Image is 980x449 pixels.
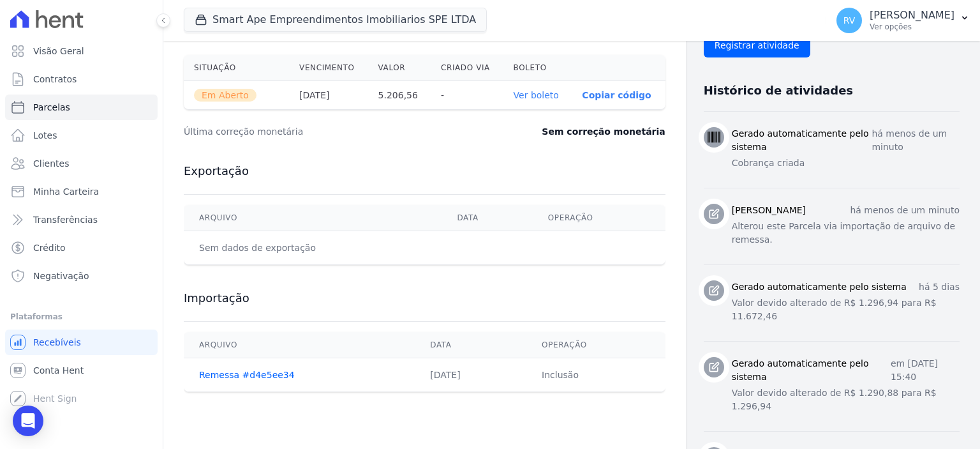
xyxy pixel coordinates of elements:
th: Data [442,205,532,231]
div: Open Intercom Messenger [13,406,43,436]
a: Recebíveis [5,330,158,355]
span: Crédito [33,241,66,254]
a: Clientes [5,151,158,176]
th: Arquivo [184,332,415,358]
p: há menos de um minuto [872,127,960,154]
th: Criado via [431,55,503,81]
a: Ver boleto [514,90,559,100]
div: Plataformas [10,309,152,324]
th: - [431,81,503,110]
span: Visão Geral [33,45,84,57]
p: [PERSON_NAME] [870,9,954,22]
a: Transferências [5,207,158,232]
span: Parcelas [33,101,70,114]
h3: Exportação [184,164,665,179]
a: Crédito [5,235,158,261]
a: Contratos [5,66,158,92]
th: Situação [184,55,289,81]
th: Valor [368,55,431,81]
p: Alterou este Parcela via importação de arquivo de remessa. [732,220,960,247]
td: Inclusão [526,358,665,392]
span: Recebíveis [33,336,81,349]
a: Negativação [5,263,158,289]
th: Boleto [503,55,572,81]
button: Copiar código [582,90,651,100]
span: RV [843,16,856,25]
h3: Importação [184,291,665,306]
input: Registrar atividade [704,33,810,57]
th: Arquivo [184,205,442,231]
p: em [DATE] 15:40 [891,357,960,384]
p: Valor devido alterado de R$ 1.296,94 para R$ 11.672,46 [732,296,960,323]
button: Smart Ape Empreendimentos Imobiliarios SPE LTDA [184,8,487,32]
th: Data [415,332,526,358]
p: há menos de um minuto [850,204,960,217]
a: Conta Hent [5,358,158,383]
p: Cobrança criada [732,156,960,170]
th: [DATE] [289,81,367,110]
p: Ver opções [870,22,954,32]
a: Lotes [5,123,158,148]
th: 5.206,56 [368,81,431,110]
span: Lotes [33,129,57,142]
h3: Gerado automaticamente pelo sistema [732,127,872,154]
span: Minha Carteira [33,185,99,198]
span: Conta Hent [33,364,84,377]
th: Operação [533,205,665,231]
h3: Gerado automaticamente pelo sistema [732,357,891,384]
h3: [PERSON_NAME] [732,204,806,217]
p: Valor devido alterado de R$ 1.290,88 para R$ 1.296,94 [732,386,960,413]
span: Em Aberto [194,89,256,102]
h3: Histórico de atividades [704,83,853,98]
a: Remessa #d4e5ee34 [199,370,295,380]
a: Parcelas [5,95,158,120]
h3: Gerado automaticamente pelo sistema [732,280,907,294]
a: Visão Geral [5,38,158,64]
span: Transferências [33,213,98,226]
p: há 5 dias [919,280,960,294]
dd: Sem correção monetária [542,125,665,138]
th: Operação [526,332,665,358]
button: RV [PERSON_NAME] Ver opções [826,3,980,38]
th: Vencimento [289,55,367,81]
td: [DATE] [415,358,526,392]
span: Clientes [33,157,69,170]
span: Contratos [33,73,77,86]
td: Sem dados de exportação [184,231,442,265]
span: Negativação [33,270,89,282]
dt: Última correção monetária [184,125,468,138]
a: Minha Carteira [5,179,158,204]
